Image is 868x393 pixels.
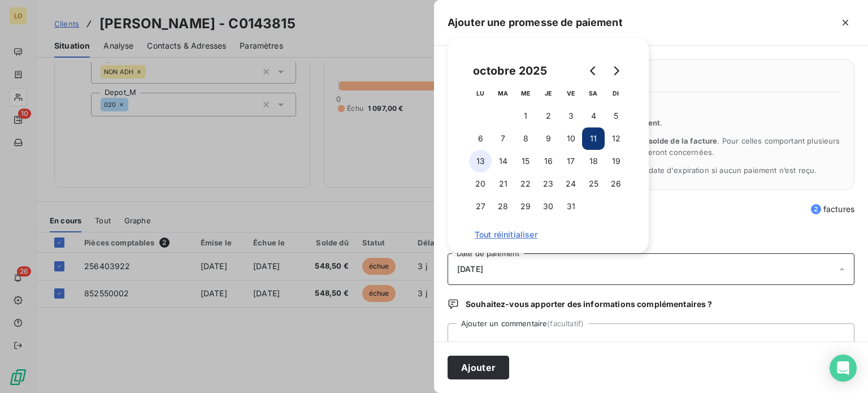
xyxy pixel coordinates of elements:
[582,82,605,105] th: samedi
[582,150,605,172] button: 18
[537,105,559,127] button: 2
[469,62,551,80] div: octobre 2025
[582,127,605,150] button: 11
[492,82,514,105] th: mardi
[605,127,627,150] button: 12
[559,195,582,218] button: 31
[559,127,582,150] button: 10
[559,172,582,195] button: 24
[830,355,857,382] div: Open Intercom Messenger
[559,105,582,127] button: 3
[811,204,821,214] span: 2
[514,150,537,172] button: 15
[605,82,627,105] th: dimanche
[492,150,514,172] button: 14
[469,172,492,195] button: 20
[514,172,537,195] button: 22
[469,82,492,105] th: lundi
[605,105,627,127] button: 5
[559,82,582,105] th: vendredi
[469,127,492,150] button: 6
[492,172,514,195] button: 21
[475,230,622,239] span: Tout réinitialiser
[537,195,559,218] button: 30
[492,195,514,218] button: 28
[492,127,514,150] button: 7
[469,150,492,172] button: 13
[475,136,840,157] span: La promesse de paiement couvre . Pour celles comportant plusieurs échéances, seules les échéances...
[448,15,623,31] h5: Ajouter une promesse de paiement
[537,82,559,105] th: jeudi
[811,204,854,215] span: factures
[605,172,627,195] button: 26
[466,299,712,310] span: Souhaitez-vous apporter des informations complémentaires ?
[582,59,605,82] button: Go to previous month
[537,127,559,150] button: 9
[537,172,559,195] button: 23
[457,265,483,274] span: [DATE]
[537,150,559,172] button: 16
[605,59,627,82] button: Go to next month
[605,150,627,172] button: 19
[514,127,537,150] button: 8
[582,105,605,127] button: 4
[469,195,492,218] button: 27
[514,195,537,218] button: 29
[514,105,537,127] button: 1
[582,172,605,195] button: 25
[596,136,718,145] span: l’ensemble du solde de la facture
[559,150,582,172] button: 17
[448,356,509,379] button: Ajouter
[514,82,537,105] th: mercredi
